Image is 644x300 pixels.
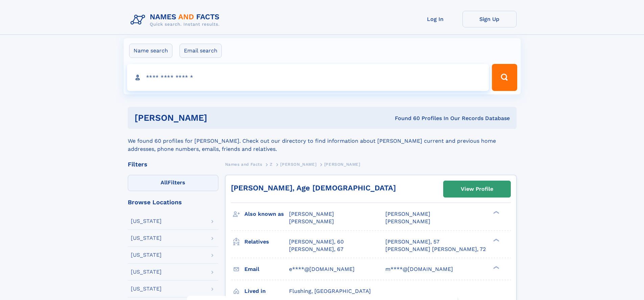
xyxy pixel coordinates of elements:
[244,285,289,297] h3: Lived in
[289,218,334,225] span: [PERSON_NAME]
[128,11,225,29] img: Logo Names and Facts
[231,184,396,192] a: [PERSON_NAME], Age [DEMOGRAPHIC_DATA]
[131,252,162,258] div: [US_STATE]
[128,129,517,153] div: We found 60 profiles for [PERSON_NAME]. Check out our directory to find information about [PERSON...
[280,162,316,167] span: [PERSON_NAME]
[408,11,462,27] a: Log In
[324,162,360,167] span: [PERSON_NAME]
[385,211,430,217] span: [PERSON_NAME]
[270,160,273,168] a: Z
[131,286,162,292] div: [US_STATE]
[131,218,162,224] div: [US_STATE]
[127,64,489,91] input: search input
[135,114,301,122] h1: [PERSON_NAME]
[492,210,500,215] div: ❯
[301,115,510,122] div: Found 60 Profiles In Our Records Database
[462,11,517,27] a: Sign Up
[280,160,316,168] a: [PERSON_NAME]
[385,218,430,225] span: [PERSON_NAME]
[289,246,343,253] a: [PERSON_NAME], 67
[289,211,334,217] span: [PERSON_NAME]
[244,208,289,220] h3: Also known as
[128,161,218,167] div: Filters
[492,265,500,270] div: ❯
[289,288,371,294] span: Flushing, [GEOGRAPHIC_DATA]
[244,263,289,275] h3: Email
[492,238,500,242] div: ❯
[444,181,510,197] a: View Profile
[129,44,172,58] label: Name search
[161,179,168,186] span: All
[492,64,517,91] button: Search Button
[244,236,289,248] h3: Relatives
[461,181,493,197] div: View Profile
[385,238,439,246] a: [PERSON_NAME], 57
[131,235,162,241] div: [US_STATE]
[131,269,162,275] div: [US_STATE]
[289,238,344,246] a: [PERSON_NAME], 60
[385,246,486,253] a: [PERSON_NAME] [PERSON_NAME], 72
[128,199,218,205] div: Browse Locations
[270,162,273,167] span: Z
[225,160,262,168] a: Names and Facts
[128,175,218,191] label: Filters
[180,44,222,58] label: Email search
